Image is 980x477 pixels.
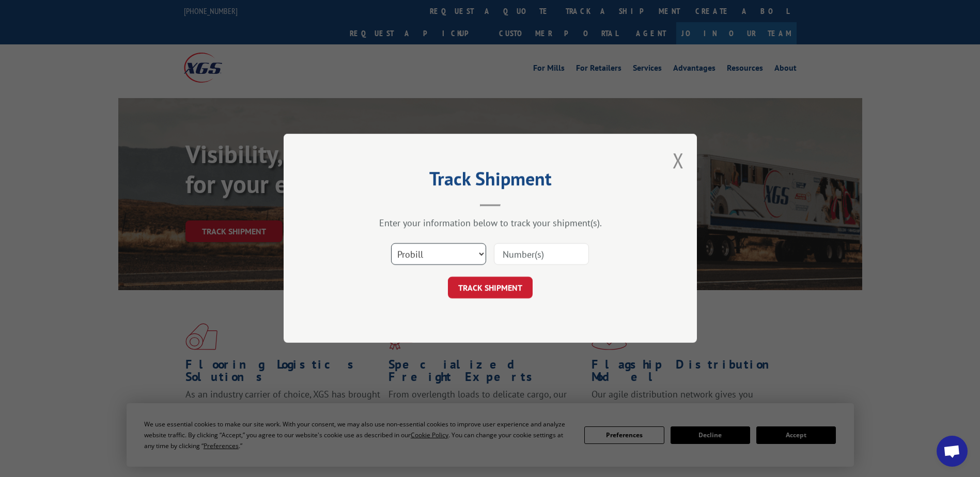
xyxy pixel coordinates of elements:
input: Number(s) [494,244,589,265]
h2: Track Shipment [335,171,645,191]
button: TRACK SHIPMENT [448,277,533,299]
button: Close modal [673,147,684,174]
div: Open chat [937,436,968,467]
div: Enter your information below to track your shipment(s). [335,217,645,229]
